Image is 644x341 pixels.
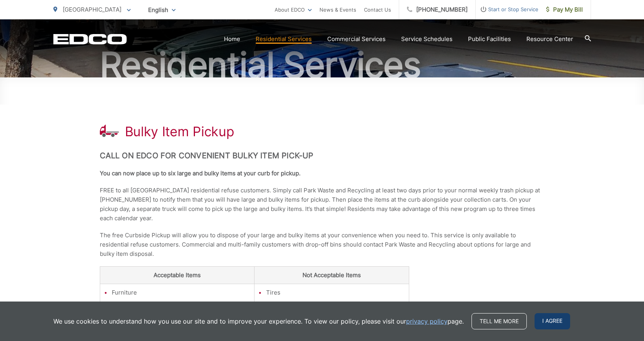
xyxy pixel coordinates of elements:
[53,317,464,326] p: We use cookies to understand how you use our site and to improve your experience. To view our pol...
[100,186,545,223] p: FREE to all [GEOGRAPHIC_DATA] residential refuse customers. Simply call Park Waste and Recycling ...
[154,271,201,279] strong: Acceptable Items
[125,124,234,139] h1: Bulky Item Pickup
[406,317,448,326] a: privacy policy
[526,34,573,44] a: Resource Center
[364,5,391,14] a: Contact Us
[546,5,583,14] span: Pay My Bill
[275,5,312,14] a: About EDCO
[100,151,545,160] h2: Call on EDCO for Convenient Bulky Item Pick-up
[63,6,121,13] span: [GEOGRAPHIC_DATA]
[100,170,301,177] strong: You can now place up to six large and bulky items at your curb for pickup.
[327,34,386,44] a: Commercial Services
[266,288,405,297] li: Tires
[53,46,591,84] h2: Residential Services
[112,288,251,297] li: Furniture
[468,34,511,44] a: Public Facilities
[319,5,356,14] a: News & Events
[471,313,527,329] a: Tell me more
[142,3,181,17] span: English
[53,34,127,45] a: EDCD logo. Return to the homepage.
[224,34,240,44] a: Home
[100,231,545,259] p: The free Curbside Pickup will allow you to dispose of your large and bulky items at your convenie...
[401,34,453,44] a: Service Schedules
[256,34,312,44] a: Residential Services
[535,313,570,329] span: I agree
[302,271,361,279] strong: Not Acceptable Items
